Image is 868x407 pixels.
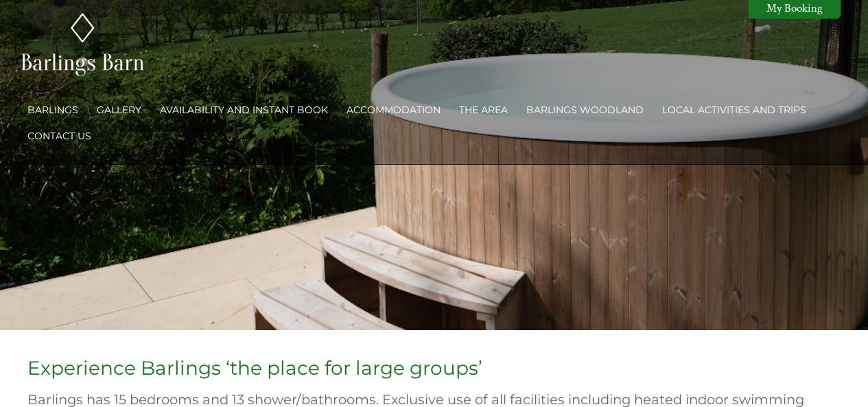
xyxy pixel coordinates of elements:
img: Barlings Barn [19,11,146,78]
a: Barlings [27,104,78,116]
a: Local activities and trips [662,104,806,116]
a: Gallery [97,104,141,116]
a: Availability and Instant Book [160,104,328,116]
a: The Area [459,104,508,116]
a: Accommodation [347,104,441,116]
h1: Experience Barlings ‘the place for large groups’ [27,356,824,380]
a: Contact Us [27,130,91,142]
a: Barlings Woodland [526,104,644,116]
